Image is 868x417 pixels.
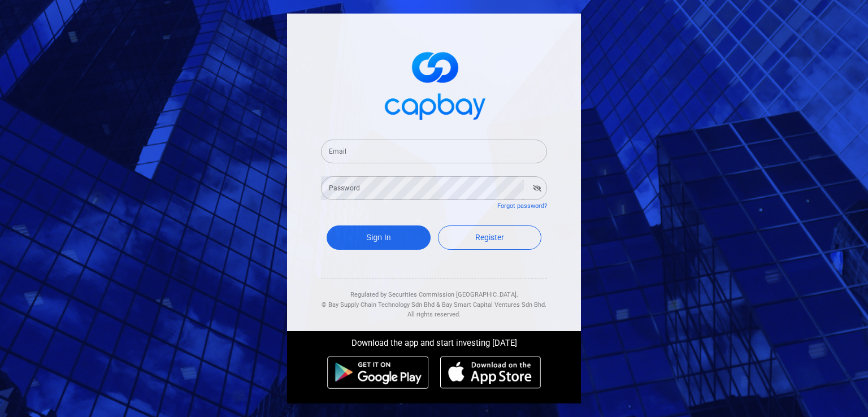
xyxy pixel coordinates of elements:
[377,42,491,126] img: logo
[327,225,431,250] button: Sign In
[279,331,589,350] div: Download the app and start investing [DATE]
[442,301,546,309] span: Bay Smart Capital Ventures Sdn Bhd.
[322,301,435,309] span: © Bay Supply Chain Technology Sdn Bhd
[327,356,429,389] img: android
[497,202,547,210] a: Forgot password?
[475,233,504,242] span: Register
[440,356,541,389] img: ios
[321,279,547,320] div: Regulated by Securities Commission [GEOGRAPHIC_DATA]. & All rights reserved.
[438,225,542,250] a: Register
